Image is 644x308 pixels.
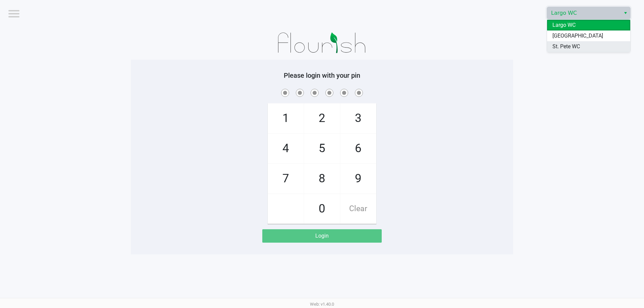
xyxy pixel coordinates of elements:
button: Select [621,7,630,19]
span: [GEOGRAPHIC_DATA] [552,32,603,40]
span: 4 [268,134,304,163]
span: Web: v1.40.0 [310,302,334,307]
span: 9 [340,164,376,193]
span: 3 [340,104,376,133]
span: Largo WC [552,21,576,29]
h5: Please login with your pin [136,71,508,79]
span: St. Pete WC [552,43,580,51]
span: 7 [268,164,304,193]
span: 5 [304,134,340,163]
span: Largo WC [551,9,616,17]
span: Clear [340,194,376,224]
span: 2 [304,104,340,133]
span: 6 [340,134,376,163]
span: 0 [304,194,340,224]
span: 8 [304,164,340,193]
span: 1 [268,104,304,133]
